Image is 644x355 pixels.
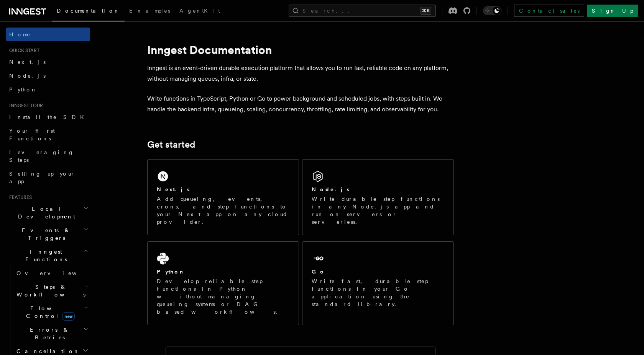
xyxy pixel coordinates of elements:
button: Toggle dark mode [483,6,501,15]
span: Setting up your app [9,171,75,184]
span: Local Development [6,205,84,220]
span: Your first Functions [9,128,55,142]
a: Setting up your app [6,167,90,188]
a: Overview [13,266,90,280]
button: Flow Controlnew [13,301,90,323]
a: Leveraging Steps [6,145,90,167]
p: Write fast, durable step functions in your Go application using the standard library. [312,277,444,308]
button: Inngest Functions [6,245,90,266]
a: PythonDevelop reliable step functions in Python without managing queueing systems or DAG based wo... [147,241,299,325]
p: Develop reliable step functions in Python without managing queueing systems or DAG based workflows. [157,277,289,316]
a: Get started [147,139,195,150]
span: Quick start [6,47,39,54]
a: Next.js [6,55,90,69]
a: Python [6,83,90,96]
a: Examples [125,2,175,21]
span: Leveraging Steps [9,149,74,163]
p: Inngest is an event-driven durable execution platform that allows you to run fast, reliable code ... [147,63,454,84]
kbd: ⌘K [421,7,431,15]
button: Search...⌘K [289,5,436,17]
a: AgentKit [175,2,225,21]
a: Install the SDK [6,110,90,124]
span: Python [9,86,37,93]
button: Errors & Retries [13,323,90,344]
span: Overview [16,270,95,276]
span: new [62,312,75,321]
a: Contact sales [514,5,584,17]
h2: Node.js [312,186,350,193]
h2: Python [157,268,185,275]
span: Errors & Retries [13,326,83,341]
span: Node.js [9,73,46,79]
a: Home [6,28,90,41]
p: Write durable step functions in any Node.js app and run on servers or serverless. [312,195,444,226]
span: Home [9,31,31,38]
a: Next.jsAdd queueing, events, crons, and step functions to your Next app on any cloud provider. [147,159,299,235]
span: Examples [129,8,170,14]
span: Inngest tour [6,103,43,109]
p: Write functions in TypeScript, Python or Go to power background and scheduled jobs, with steps bu... [147,93,454,115]
h2: Next.js [157,186,190,193]
button: Events & Triggers [6,223,90,245]
p: Add queueing, events, crons, and step functions to your Next app on any cloud provider. [157,195,289,226]
span: Steps & Workflows [13,283,85,298]
span: Inngest Functions [6,248,83,263]
span: Install the SDK [9,114,89,120]
a: Sign Up [587,5,638,17]
span: Next.js [9,59,46,65]
span: Events & Triggers [6,226,84,242]
button: Local Development [6,202,90,223]
span: Flow Control [13,305,84,320]
span: Cancellation [13,347,80,355]
a: Node.js [6,69,90,83]
button: Steps & Workflows [13,280,90,301]
h1: Inngest Documentation [147,43,454,57]
a: Documentation [52,2,125,21]
a: Your first Functions [6,124,90,145]
a: Node.jsWrite durable step functions in any Node.js app and run on servers or serverless. [302,159,454,235]
span: AgentKit [179,8,220,14]
a: GoWrite fast, durable step functions in your Go application using the standard library. [302,241,454,325]
span: Features [6,194,32,200]
span: Documentation [57,8,120,14]
h2: Go [312,268,325,275]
